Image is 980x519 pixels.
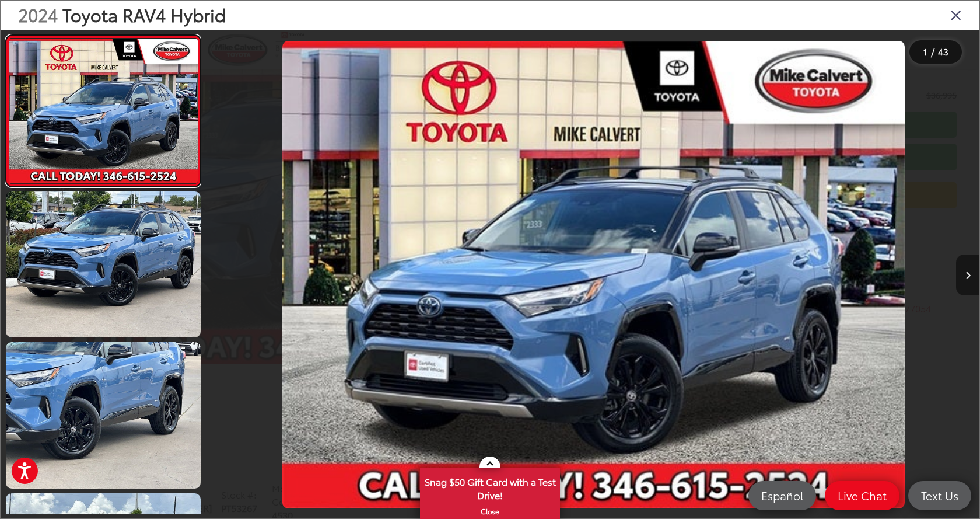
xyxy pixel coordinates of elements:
span: Text Us [915,488,964,503]
img: 2024 Toyota RAV4 Hybrid XSE [282,41,905,508]
span: Snag $50 Gift Card with a Test Drive! [421,469,559,505]
a: Text Us [908,481,971,510]
img: 2024 Toyota RAV4 Hybrid XSE [4,190,202,339]
span: Español [755,488,809,503]
span: Live Chat [832,488,892,503]
span: Toyota RAV4 Hybrid [62,2,226,27]
a: Live Chat [825,481,900,510]
span: 2024 [18,2,58,27]
span: / [930,48,936,56]
img: 2024 Toyota RAV4 Hybrid XSE [7,39,199,183]
span: 43 [938,45,949,58]
a: Español [748,481,816,510]
button: Next image [956,255,979,295]
img: 2024 Toyota RAV4 Hybrid XSE [4,341,202,490]
span: 1 [923,45,928,58]
div: 2024 Toyota RAV4 Hybrid XSE 0 [208,41,979,508]
i: Close gallery [950,7,962,22]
